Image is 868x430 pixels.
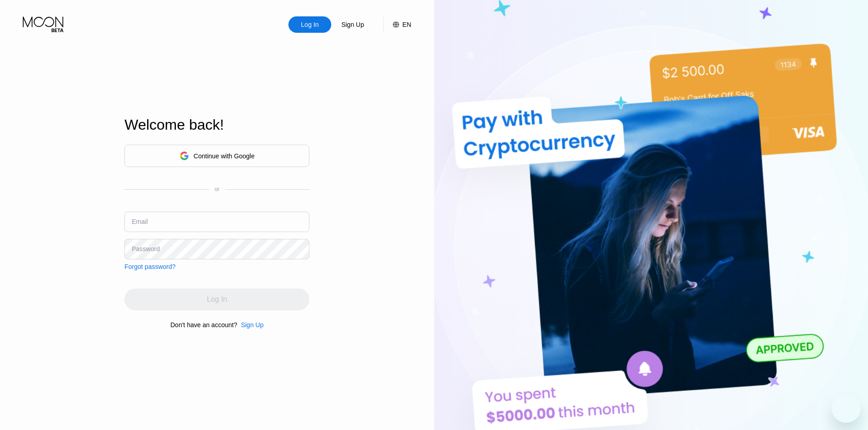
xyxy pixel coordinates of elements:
[124,263,175,270] div: Forgot password?
[331,16,374,33] div: Sign Up
[215,186,220,192] div: or
[241,321,264,329] div: Sign Up
[124,116,309,133] div: Welcome back!
[383,16,411,33] div: EN
[832,394,861,423] iframe: Tombol untuk meluncurkan jendela pesan
[340,20,365,29] div: Sign Up
[300,20,320,29] div: Log In
[288,16,331,33] div: Log In
[194,152,255,160] div: Continue with Google
[132,245,159,253] div: Password
[132,218,148,225] div: Email
[124,145,309,167] div: Continue with Google
[237,321,264,329] div: Sign Up
[402,21,411,28] div: EN
[170,321,237,329] div: Don't have an account?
